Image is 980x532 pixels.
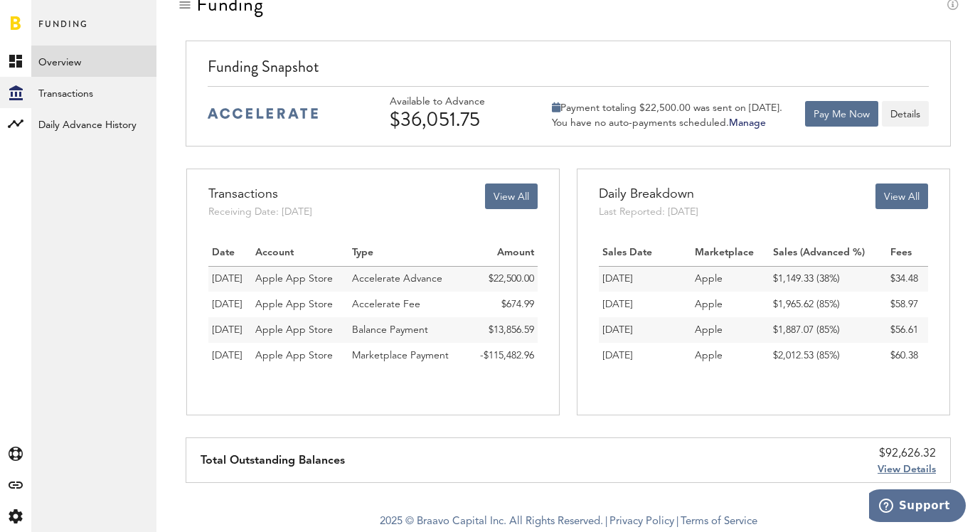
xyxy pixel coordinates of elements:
[352,274,442,284] span: Accelerate Advance
[691,343,769,368] td: Apple
[390,96,525,108] div: Available to Advance
[208,183,312,205] div: Transactions
[599,205,698,219] div: Last Reported: [DATE]
[681,516,757,527] a: Terms of Service
[255,299,333,309] span: Apple App Store
[352,351,449,361] span: Marketplace Payment
[691,317,769,343] td: Apple
[467,343,538,368] td: -$115,482.96
[255,325,333,335] span: Apple App Store
[252,317,348,343] td: Apple App Store
[252,343,348,368] td: Apple App Store
[599,292,691,317] td: [DATE]
[352,299,420,309] span: Accelerate Fee
[552,117,782,129] div: You have no auto-payments scheduled.
[485,183,538,209] button: View All
[208,317,252,343] td: 05.09.25
[769,317,887,343] td: $1,887.07 (85%)
[255,274,333,284] span: Apple App Store
[348,292,467,317] td: Accelerate Fee
[212,274,243,284] span: [DATE]
[390,108,525,131] div: $36,051.75
[208,240,252,266] th: Date
[599,317,691,343] td: [DATE]
[352,325,428,335] span: Balance Payment
[887,317,928,343] td: $56.61
[501,299,534,309] span: $674.99
[691,292,769,317] td: Apple
[38,16,88,46] span: Funding
[212,325,243,335] span: [DATE]
[887,240,928,266] th: Fees
[480,351,534,361] span: -$115,482.96
[208,108,318,119] img: accelerate-medium-blue-logo.svg
[599,343,691,368] td: [DATE]
[467,266,538,292] td: $22,500.00
[875,183,928,209] button: View All
[208,266,252,292] td: 17.09.25
[882,101,929,127] button: Details
[212,299,243,309] span: [DATE]
[887,343,928,368] td: $60.38
[201,438,345,482] div: Total Outstanding Balances
[31,77,156,108] a: Transactions
[805,101,878,127] button: Pay Me Now
[887,292,928,317] td: $58.97
[552,102,782,115] div: Payment totaling $22,500.00 was sent on [DATE].
[208,292,252,317] td: 17.09.25
[348,266,467,292] td: Accelerate Advance
[609,516,674,527] a: Privacy Policy
[212,351,243,361] span: [DATE]
[878,445,936,462] div: $92,626.32
[348,317,467,343] td: Balance Payment
[691,240,769,266] th: Marketplace
[887,266,928,292] td: $34.48
[208,343,252,368] td: 04.09.25
[208,205,312,219] div: Receiving Date: [DATE]
[467,240,538,266] th: Amount
[348,343,467,368] td: Marketplace Payment
[769,343,887,368] td: $2,012.53 (85%)
[31,108,156,139] a: Daily Advance History
[489,274,534,284] span: $22,500.00
[208,55,929,86] div: Funding Snapshot
[729,118,766,128] a: Manage
[878,464,936,474] span: View Details
[252,292,348,317] td: Apple App Store
[252,266,348,292] td: Apple App Store
[599,183,698,205] div: Daily Breakdown
[252,240,348,266] th: Account
[869,489,966,525] iframe: Opens a widget where you can find more information
[691,266,769,292] td: Apple
[769,292,887,317] td: $1,965.62 (85%)
[489,325,534,335] span: $13,856.59
[467,292,538,317] td: $674.99
[769,266,887,292] td: $1,149.33 (38%)
[769,240,887,266] th: Sales (Advanced %)
[348,240,467,266] th: Type
[599,240,691,266] th: Sales Date
[467,317,538,343] td: $13,856.59
[31,46,156,77] a: Overview
[599,266,691,292] td: [DATE]
[255,351,333,361] span: Apple App Store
